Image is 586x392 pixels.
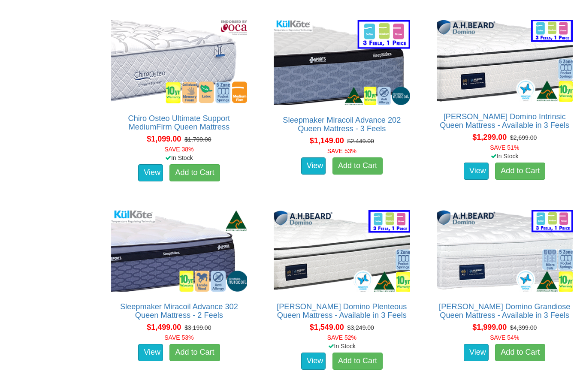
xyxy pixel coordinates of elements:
[435,18,575,104] img: A.H Beard Domino Intrinsic Queen Mattress - Available in 3 Feels
[464,344,489,361] a: View
[490,334,519,341] font: SAVE 54%
[495,344,545,361] a: Add to Cart
[301,353,326,370] a: View
[472,323,507,332] span: $1,999.00
[472,133,507,142] span: $1,299.00
[272,18,412,107] img: Sleepmaker Miracoil Advance 202 Queen Mattress - 3 Feels
[109,208,249,294] img: Sleepmaker Miracoil Advance 302 Queen Mattress - 2 Feels
[184,324,211,331] del: $3,199.00
[310,136,344,145] span: $1,149.00
[310,323,344,332] span: $1,549.00
[169,164,220,181] a: Add to Cart
[327,148,356,154] font: SAVE 53%
[435,208,575,294] img: A.H Beard Domino Grandiose Queen Mattress - Available in 3 Feels
[464,163,489,180] a: View
[347,138,374,145] del: $2,449.00
[138,344,163,361] a: View
[283,116,401,133] a: Sleepmaker Miracoil Advance 202 Queen Mattress - 3 Feels
[120,302,238,320] a: Sleepmaker Miracoil Advance 302 Queen Mattress - 2 Feels
[184,136,211,143] del: $1,799.00
[510,324,537,331] del: $4,399.00
[272,208,412,294] img: A.H Beard Domino Plenteous Queen Mattress - Available in 3 Feels
[169,344,220,361] a: Add to Cart
[265,342,418,350] div: In Stock
[428,152,581,160] div: In Stock
[164,334,193,341] font: SAVE 53%
[347,324,374,331] del: $3,249.00
[495,163,545,180] a: Add to Cart
[440,112,569,130] a: [PERSON_NAME] Domino Intrinsic Queen Mattress - Available in 3 Feels
[109,18,249,106] img: Chiro Osteo Ultimate Support MediumFirm Queen Mattress
[327,334,356,341] font: SAVE 52%
[147,323,181,332] span: $1,499.00
[103,154,256,162] div: In Stock
[510,134,537,141] del: $2,699.00
[164,146,193,153] font: SAVE 38%
[301,157,326,175] a: View
[490,144,519,151] font: SAVE 51%
[332,353,383,370] a: Add to Cart
[128,114,230,131] a: Chiro Osteo Ultimate Support MediumFirm Queen Mattress
[277,302,407,320] a: [PERSON_NAME] Domino Plenteous Queen Mattress - Available in 3 Feels
[439,302,570,320] a: [PERSON_NAME] Domino Grandiose Queen Mattress - Available in 3 Feels
[147,135,181,143] span: $1,099.00
[138,164,163,181] a: View
[332,157,383,175] a: Add to Cart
